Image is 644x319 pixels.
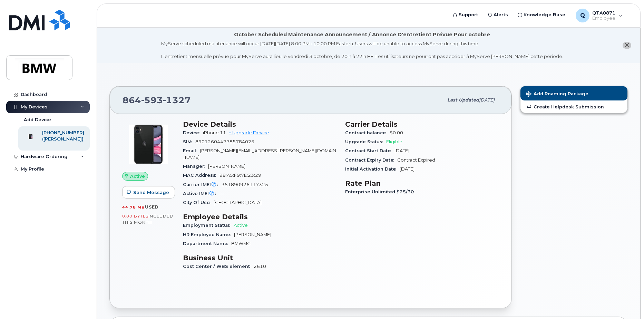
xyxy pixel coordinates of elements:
span: MAC Address [183,173,219,178]
a: Create Helpdesk Submission [520,100,627,113]
img: iPhone_11.jpg [128,124,169,165]
h3: Business Unit [183,254,337,262]
span: Contract Expiry Date [345,157,397,163]
span: Eligible [386,139,402,144]
span: Carrier IMEI [183,182,222,187]
h3: Carrier Details [345,120,499,128]
span: Initial Activation Date [345,166,400,172]
span: HR Employee Name [183,232,234,237]
span: Active [130,173,145,180]
span: [GEOGRAPHIC_DATA] [214,200,262,205]
button: Send Message [122,186,175,199]
span: Employment Status [183,223,234,228]
h3: Device Details [183,120,337,128]
span: BMWMC [231,241,251,246]
span: 8901260447785784025 [195,139,254,144]
span: included this month [122,213,174,225]
span: Active [234,223,248,228]
span: [PERSON_NAME][EMAIL_ADDRESS][PERSON_NAME][DOMAIN_NAME] [183,148,336,159]
span: 593 [141,95,163,105]
span: 44.78 MB [122,205,145,210]
span: [PERSON_NAME] [208,164,245,169]
span: [DATE] [479,97,495,103]
span: Contract Expired [397,157,435,163]
h3: Employee Details [183,213,337,221]
span: iPhone 11 [203,130,226,135]
span: Active IMEI [183,191,219,196]
h3: Rate Plan [345,179,499,187]
iframe: Messenger Launcher [614,289,639,314]
span: Send Message [133,189,169,196]
span: 1327 [163,95,191,105]
span: Enterprise Unlimited $25/30 [345,189,418,194]
span: City Of Use [183,200,214,205]
span: $0.00 [390,130,403,135]
span: Department Name [183,241,231,246]
button: Add Roaming Package [520,86,627,100]
span: [PERSON_NAME] [234,232,271,237]
span: [DATE] [394,148,409,153]
span: 351890926117325 [222,182,268,187]
span: Email [183,148,200,153]
span: Add Roaming Package [526,91,588,98]
span: — [219,191,224,196]
span: 98:A5:F9:7E:23:29 [219,173,261,178]
div: MyServe scheduled maintenance will occur [DATE][DATE] 8:00 PM - 10:00 PM Eastern. Users will be u... [161,40,563,60]
button: close notification [623,42,631,49]
span: SIM [183,139,195,144]
span: 864 [123,95,191,105]
span: Manager [183,164,208,169]
div: October Scheduled Maintenance Announcement / Annonce D'entretient Prévue Pour octobre [234,31,490,38]
span: Device [183,130,203,135]
span: [DATE] [400,166,414,172]
span: Cost Center / WBS element [183,264,254,269]
span: Contract balance [345,130,390,135]
a: + Upgrade Device [229,130,269,135]
span: Upgrade Status [345,139,386,144]
span: used [145,204,159,210]
span: 2610 [254,264,266,269]
span: Contract Start Date [345,148,394,153]
span: 0.00 Bytes [122,214,148,219]
span: Last updated [447,97,479,103]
